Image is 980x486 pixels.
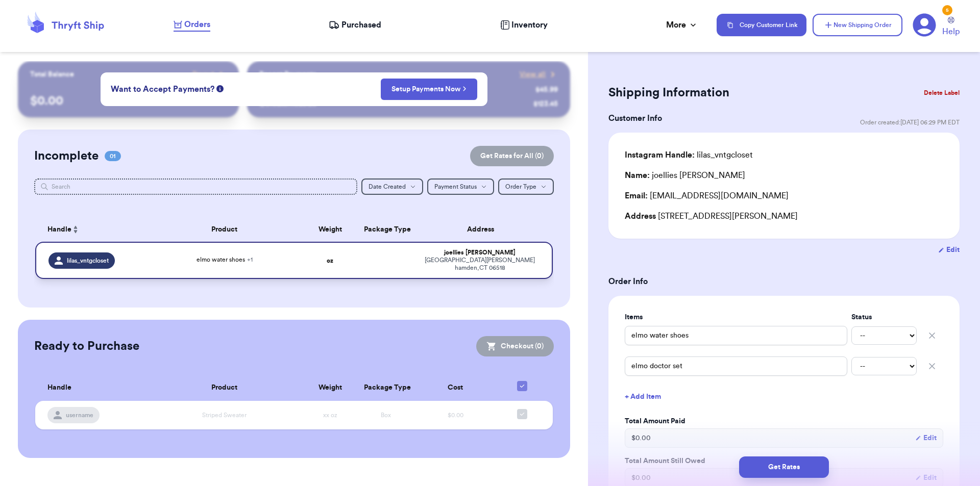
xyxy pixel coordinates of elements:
h2: Incomplete [34,148,99,164]
span: Order Type [505,184,536,190]
div: lilas_vntgcloset [625,149,753,161]
button: Edit [938,245,960,255]
span: Payment Status [434,184,477,190]
span: $ 0.00 [631,433,651,443]
span: Orders [184,18,210,31]
span: View all [520,69,546,80]
a: Help [942,17,960,38]
th: Cost [414,375,498,401]
div: More [666,19,698,31]
strong: oz [327,258,333,264]
a: Orders [174,18,210,32]
p: $ 0.00 [30,93,227,109]
a: 5 [913,13,936,37]
p: Recent Payments [259,69,316,80]
button: Order Type [498,178,554,195]
div: joellies [PERSON_NAME] [420,249,540,257]
span: + 1 [247,257,253,263]
span: Payout [192,69,214,80]
button: Setup Payments Now [381,79,477,100]
th: Product [146,375,303,401]
button: Get Rates [739,456,829,478]
span: 01 [105,151,121,161]
th: Package Type [358,217,413,242]
span: lilas_vntgcloset [67,257,109,265]
span: elmo water shoes [197,257,253,263]
a: Inventory [500,19,548,31]
div: 5 [942,5,952,15]
div: [EMAIL_ADDRESS][DOMAIN_NAME] [625,190,943,202]
span: Striped Sweater [202,412,247,418]
span: Address [625,212,656,220]
button: Copy Customer Link [717,14,806,36]
button: Edit [915,433,937,443]
span: Help [942,25,960,38]
button: New Shipping Order [813,14,902,36]
button: Sort ascending [71,223,80,236]
button: + Add Item [621,386,947,408]
th: Product [146,217,303,242]
span: Want to Accept Payments? [111,83,214,95]
span: username [66,411,93,419]
p: Total Balance [30,69,74,80]
th: Package Type [358,375,413,401]
label: Status [851,312,917,322]
button: Delete Label [920,82,964,104]
h3: Order Info [608,275,960,288]
th: Address [414,217,553,242]
div: [GEOGRAPHIC_DATA][PERSON_NAME] hamden , CT 06518 [420,257,540,272]
a: Setup Payments Now [391,84,467,94]
a: View all [520,69,558,80]
h3: Customer Info [608,112,662,124]
span: Inventory [511,19,548,31]
a: Payout [192,69,227,80]
span: Handle [47,382,71,393]
label: Items [625,312,847,322]
th: Weight [302,375,358,401]
label: Total Amount Paid [625,416,943,426]
span: Box [381,412,391,418]
div: joellies [PERSON_NAME] [625,169,745,182]
a: Purchased [329,19,381,31]
span: Email: [625,192,648,200]
span: Purchased [341,19,381,31]
span: xx oz [323,412,337,418]
button: Date Created [361,178,423,195]
span: Name: [625,171,650,180]
span: Date Created [369,184,406,190]
span: $0.00 [448,412,463,418]
div: [STREET_ADDRESS][PERSON_NAME] [625,210,943,222]
input: Search [34,178,358,195]
button: Checkout (0) [476,336,554,356]
h2: Shipping Information [608,85,729,101]
span: Handle [47,224,71,235]
th: Weight [302,217,358,242]
span: Instagram Handle: [625,151,695,159]
button: Payment Status [427,178,494,195]
button: Get Rates for All (0) [470,146,554,166]
div: $ 45.99 [535,85,558,95]
div: $ 123.45 [533,99,558,109]
h2: Ready to Purchase [34,338,139,354]
span: Order created: [DATE] 06:29 PM EDT [860,118,960,126]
